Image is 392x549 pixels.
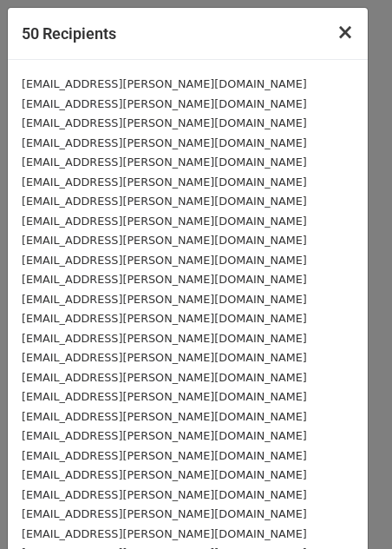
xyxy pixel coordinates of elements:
[22,273,307,286] small: [EMAIL_ADDRESS][PERSON_NAME][DOMAIN_NAME]
[22,234,307,247] small: [EMAIL_ADDRESS][PERSON_NAME][DOMAIN_NAME]
[22,136,307,149] small: [EMAIL_ADDRESS][PERSON_NAME][DOMAIN_NAME]
[22,195,307,208] small: [EMAIL_ADDRESS][PERSON_NAME][DOMAIN_NAME]
[22,527,307,540] small: [EMAIL_ADDRESS][PERSON_NAME][DOMAIN_NAME]
[22,351,307,364] small: [EMAIL_ADDRESS][PERSON_NAME][DOMAIN_NAME]
[22,449,307,462] small: [EMAIL_ADDRESS][PERSON_NAME][DOMAIN_NAME]
[22,97,307,110] small: [EMAIL_ADDRESS][PERSON_NAME][DOMAIN_NAME]
[22,429,307,442] small: [EMAIL_ADDRESS][PERSON_NAME][DOMAIN_NAME]
[22,410,307,423] small: [EMAIL_ADDRESS][PERSON_NAME][DOMAIN_NAME]
[22,312,307,325] small: [EMAIL_ADDRESS][PERSON_NAME][DOMAIN_NAME]
[22,155,307,169] small: [EMAIL_ADDRESS][PERSON_NAME][DOMAIN_NAME]
[305,466,392,549] iframe: Chat Widget
[22,507,307,520] small: [EMAIL_ADDRESS][PERSON_NAME][DOMAIN_NAME]
[22,371,307,384] small: [EMAIL_ADDRESS][PERSON_NAME][DOMAIN_NAME]
[336,20,354,44] span: ×
[22,254,307,267] small: [EMAIL_ADDRESS][PERSON_NAME][DOMAIN_NAME]
[22,293,307,306] small: [EMAIL_ADDRESS][PERSON_NAME][DOMAIN_NAME]
[22,468,307,481] small: [EMAIL_ADDRESS][PERSON_NAME][DOMAIN_NAME]
[323,8,368,56] button: Close
[22,332,307,345] small: [EMAIL_ADDRESS][PERSON_NAME][DOMAIN_NAME]
[22,175,307,189] small: [EMAIL_ADDRESS][PERSON_NAME][DOMAIN_NAME]
[22,22,116,45] h5: 50 Recipients
[22,77,307,90] small: [EMAIL_ADDRESS][PERSON_NAME][DOMAIN_NAME]
[22,116,307,129] small: [EMAIL_ADDRESS][PERSON_NAME][DOMAIN_NAME]
[305,466,392,549] div: Widget de chat
[22,488,307,501] small: [EMAIL_ADDRESS][PERSON_NAME][DOMAIN_NAME]
[22,215,307,228] small: [EMAIL_ADDRESS][PERSON_NAME][DOMAIN_NAME]
[22,390,307,403] small: [EMAIL_ADDRESS][PERSON_NAME][DOMAIN_NAME]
